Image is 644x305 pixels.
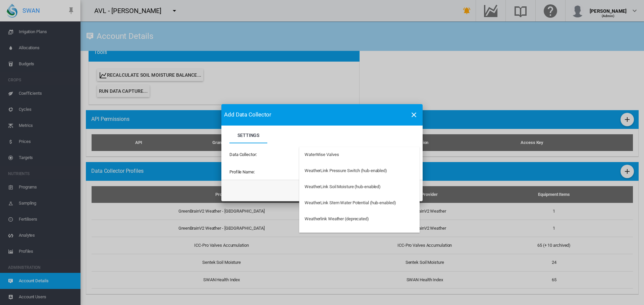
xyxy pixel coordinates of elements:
div: WaterWise Valves [305,152,339,158]
div: WeatherLink Pressure Switch (hub-enabled) [305,168,387,174]
div: WeatherLink Soil Moisture (hub-enabled) [305,184,381,190]
div: WeatherLink Stem Water Potential (hub-enabled) [305,200,396,206]
div: WeatherMation Weather [305,232,350,238]
div: Weatherlink Weather (deprecated) [305,216,369,222]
